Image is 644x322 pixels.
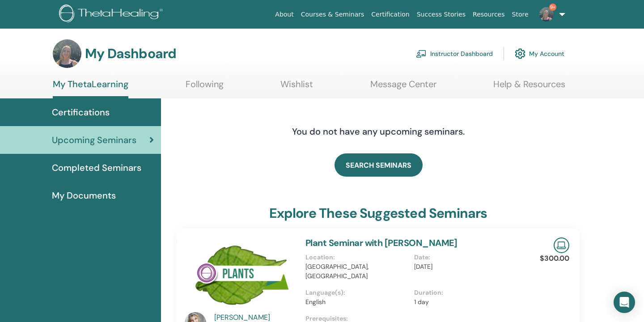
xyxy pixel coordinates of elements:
[469,6,508,23] a: Resources
[53,39,81,68] img: default.jpg
[515,44,564,64] a: My Account
[549,4,556,11] span: 9+
[414,253,517,262] p: Date :
[368,6,413,23] a: Certification
[305,288,409,297] p: Language(s) :
[237,126,519,137] h4: You do not have any upcoming seminars.
[370,79,436,96] a: Message Center
[305,262,409,281] p: [GEOGRAPHIC_DATA], [GEOGRAPHIC_DATA]
[52,133,136,147] span: Upcoming Seminars
[280,79,313,96] a: Wishlist
[414,288,517,297] p: Duration :
[554,237,569,253] img: Live Online Seminar
[52,161,141,174] span: Completed Seminars
[508,6,532,23] a: Store
[305,253,409,262] p: Location :
[59,4,166,25] img: logo.png
[416,44,493,64] a: Instructor Dashboard
[539,7,554,21] img: default.jpg
[413,6,469,23] a: Success Stories
[297,6,368,23] a: Courses & Seminars
[614,292,635,313] div: Open Intercom Messenger
[52,106,110,119] span: Certifications
[85,46,176,62] h3: My Dashboard
[52,189,116,202] span: My Documents
[186,79,224,96] a: Following
[346,161,411,170] span: SEARCH SEMINARS
[540,253,569,264] p: $300.00
[493,79,565,96] a: Help & Resources
[335,153,423,177] a: SEARCH SEMINARS
[416,50,427,58] img: chalkboard-teacher.svg
[515,46,525,61] img: cog.svg
[305,297,409,307] p: English
[414,297,517,307] p: 1 day
[53,79,128,98] a: My ThetaLearning
[269,205,487,221] h3: explore these suggested seminars
[414,262,517,271] p: [DATE]
[271,6,297,23] a: About
[185,237,295,315] img: Plant Seminar
[305,237,458,249] a: Plant Seminar with [PERSON_NAME]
